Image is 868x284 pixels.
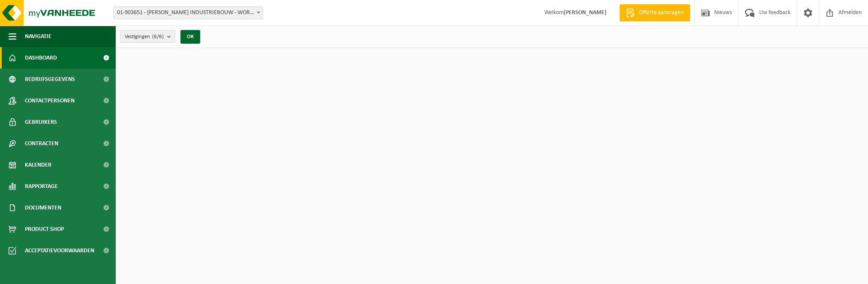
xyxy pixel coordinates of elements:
[25,197,61,218] span: Documenten
[25,154,51,176] span: Kalender
[25,218,64,240] span: Product Shop
[152,34,164,39] count: (6/6)
[25,47,57,69] span: Dashboard
[25,240,94,261] span: Acceptatievoorwaarden
[25,133,58,154] span: Contracten
[25,26,51,47] span: Navigatie
[564,9,607,16] strong: [PERSON_NAME]
[25,176,58,197] span: Rapportage
[619,4,690,21] a: Offerte aanvragen
[120,30,175,43] button: Vestigingen(6/6)
[25,111,57,133] span: Gebruikers
[113,6,263,19] span: 01-903651 - WILLY NAESSENS INDUSTRIEBOUW - WORTEGEM-PETEGEM
[637,9,686,17] span: Offerte aanvragen
[25,69,75,90] span: Bedrijfsgegevens
[180,30,200,44] button: OK
[25,90,75,111] span: Contactpersonen
[114,7,263,19] span: 01-903651 - WILLY NAESSENS INDUSTRIEBOUW - WORTEGEM-PETEGEM
[125,30,164,43] span: Vestigingen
